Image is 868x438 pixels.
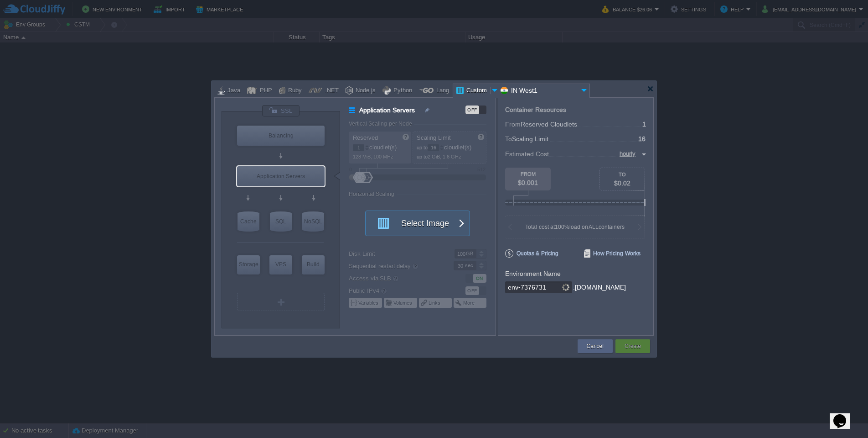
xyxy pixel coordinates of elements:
[625,342,641,351] button: Create
[391,84,412,98] div: Python
[269,255,292,274] div: VPS
[237,255,260,274] div: Storage
[285,84,302,98] div: Ruby
[225,84,240,98] div: Java
[505,249,558,258] span: Quotas & Pricing
[237,126,325,146] div: Balancing
[322,84,339,98] div: .NET
[237,126,325,146] div: Load Balancer
[372,211,454,236] button: Select Image
[434,84,449,98] div: Lang
[573,281,626,294] div: .[DOMAIN_NAME]
[302,255,325,274] div: Build
[302,211,324,232] div: NoSQL
[237,166,325,186] div: Application Servers
[830,401,859,429] iframe: chat widget
[505,270,561,277] label: Environment Name
[237,293,325,311] div: Create New Layer
[302,255,325,274] div: Build Node
[353,84,376,98] div: Node.js
[465,106,479,114] div: OFF
[584,249,641,258] span: How Pricing Works
[587,342,604,351] button: Cancel
[464,84,490,98] div: Custom
[237,255,260,274] div: Storage Containers
[302,211,324,232] div: NoSQL Databases
[238,211,259,232] div: Cache
[270,211,292,232] div: SQL Databases
[270,211,292,232] div: SQL
[505,106,566,113] div: Container Resources
[257,84,272,98] div: PHP
[269,255,292,274] div: Elastic VPS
